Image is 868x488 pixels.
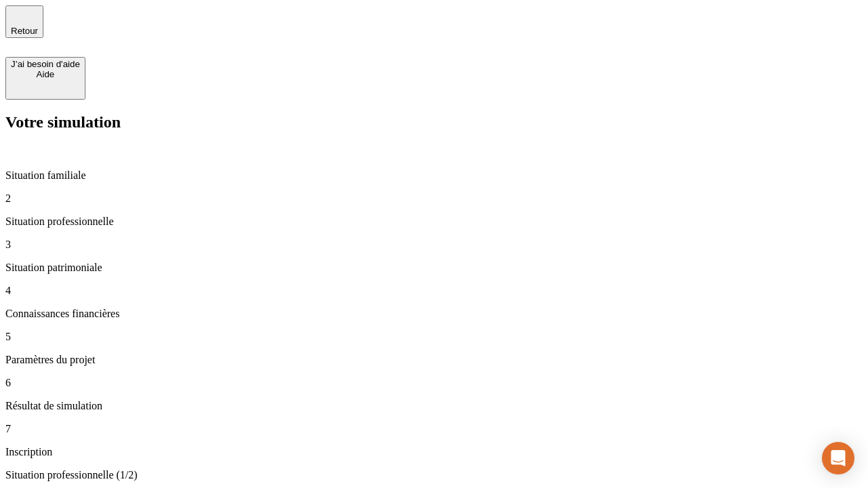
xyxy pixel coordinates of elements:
button: Retour [5,5,43,38]
span: Retour [11,26,38,36]
p: 4 [5,285,863,297]
p: 3 [5,239,863,251]
button: J’ai besoin d'aideAide [5,57,85,100]
div: Open Intercom Messenger [822,442,854,474]
div: Aide [11,69,80,79]
p: 7 [5,423,863,435]
p: Situation familiale [5,169,863,182]
div: J’ai besoin d'aide [11,59,80,69]
p: Connaissances financières [5,308,863,320]
p: Paramètres du projet [5,354,863,366]
p: Situation professionnelle (1/2) [5,469,863,481]
p: Situation patrimoniale [5,262,863,274]
p: 5 [5,331,863,343]
p: Inscription [5,446,863,458]
p: Situation professionnelle [5,216,863,228]
h2: Votre simulation [5,113,863,131]
p: 6 [5,377,863,389]
p: 2 [5,192,863,205]
p: Résultat de simulation [5,400,863,412]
